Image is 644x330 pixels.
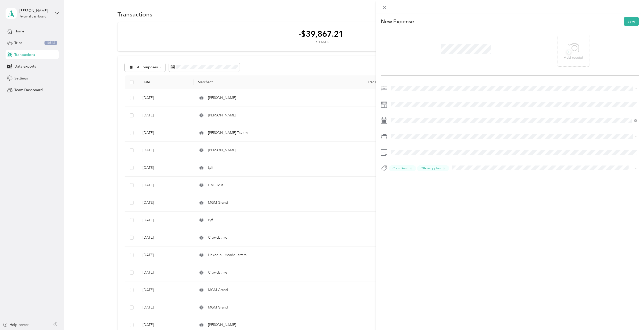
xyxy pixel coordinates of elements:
[624,17,639,26] button: Save
[564,55,583,60] p: Add receipt
[421,166,441,171] span: Officesupplies
[393,166,408,171] span: Consultant
[381,18,414,25] p: New Expense
[616,302,644,330] iframe: Everlance-gr Chat Button Frame
[389,165,416,172] button: Consultant
[417,165,449,172] button: Officesupplies
[567,50,571,54] span: +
